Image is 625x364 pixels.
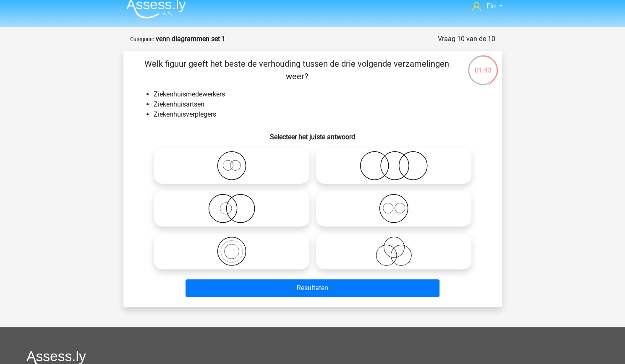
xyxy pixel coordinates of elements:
h6: Selecteer het juiste antwoord [137,126,489,141]
div: Vraag 10 van de 10 [438,34,495,44]
span: Flo [486,2,495,10]
small: Categorie: [130,36,154,42]
div: 01:43 [467,55,499,75]
li: Ziekenhuismedewerkers [154,89,489,99]
a: Flo [468,1,505,11]
strong: venn diagrammen set 1 [156,35,225,43]
p: Welk figuur geeft het beste de verhouding tussen de drie volgende verzamelingen weer? [137,57,457,83]
button: Resultaten [186,279,439,297]
li: Ziekenhuisartsen [154,99,489,109]
li: Ziekenhuisverplegers [154,109,489,120]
